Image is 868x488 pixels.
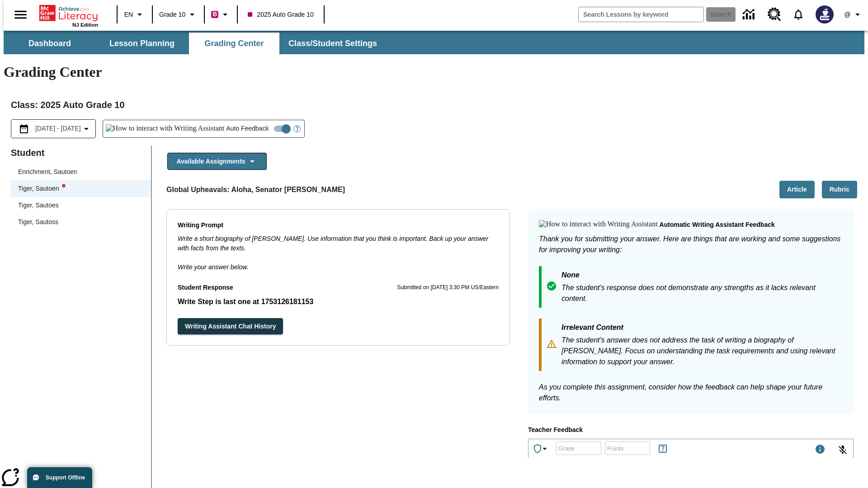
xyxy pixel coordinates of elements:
[11,214,151,230] div: Tiger, Sautoss
[816,5,834,23] img: Avatar
[737,2,762,27] a: Data Center
[762,2,787,27] a: Resource Center, Will open in new tab
[178,234,499,253] p: Write a short biography of [PERSON_NAME]. Use information that you think is important. Back up yo...
[290,120,304,137] button: Open Help for Writing Assistant
[561,322,843,335] p: Irrelevant Content
[539,234,843,255] p: Thank you for submitting your answer. Here are things that are working and some suggestions for i...
[248,10,313,19] span: 2025 Auto Grade 10
[810,3,839,26] button: Select a new avatar
[844,10,850,19] span: @
[4,64,864,80] h1: Grading Center
[561,335,843,367] p: The student's answer does not address the task of writing a biography of [PERSON_NAME]. Focus on ...
[561,282,843,304] p: The student's response does not demonstrate any strengths as it lacks relevant content.
[18,217,58,227] div: Tiger, Sautoss
[62,184,66,188] svg: writing assistant alert
[39,4,98,22] a: Home
[178,296,499,307] p: Student Response
[11,145,151,160] p: Student
[120,6,149,23] button: Language: EN, Select a language
[605,441,650,455] div: Points: Must be equal to or less than 25.
[28,38,71,49] span: Dashboard
[11,164,151,180] div: Enrichment, Sautoen
[11,180,151,197] div: Tiger, Sautoenwriting assistant alert
[178,253,499,272] p: Write your answer below.
[124,10,133,19] span: EN
[556,441,601,455] div: Grade: Letters, numbers, %, + and - are allowed.
[106,124,225,133] img: How to interact with Writing Assistant
[81,123,92,134] svg: Collapse Date Range Filter
[11,98,857,112] h2: Class : 2025 Auto Grade 10
[208,6,234,23] button: Boost Class color is violet red. Change class color
[528,425,854,435] p: Teacher Feedback
[779,181,815,198] button: Article, Will open in new tab
[556,436,601,460] input: Grade: Letters, numbers, %, + and - are allowed.
[189,33,279,54] button: Grading Center
[839,6,868,23] button: Profile/Settings
[561,270,843,282] p: None
[5,33,95,54] button: Dashboard
[4,7,132,15] body: Type your response here.
[35,124,81,133] span: [DATE] - [DATE]
[46,474,85,481] span: Support Offline
[539,382,843,404] p: As you complete this assignment, consider how the feedback can help shape your future efforts.
[204,38,264,49] span: Grading Center
[4,31,864,54] div: SubNavbar
[27,467,92,488] button: Support Offline
[167,153,267,170] button: Available Assignments
[815,444,826,456] div: Maximum 1000 characters Press Escape to exit toolbar and use left and right arrow keys to access ...
[11,197,151,214] div: Tiger, Sautoes
[787,3,810,26] a: Notifications
[15,123,92,134] button: Select the date range menu item
[654,440,672,458] button: Rules for Earning Points and Achievements, Will open in new tab
[72,22,98,28] span: NJ Edition
[156,6,201,23] button: Grade: Grade 10, Select a grade
[397,283,499,292] p: Submitted on [DATE] 3:30 PM US/Eastern
[4,33,385,54] div: SubNavbar
[178,221,499,230] p: Writing Prompt
[539,220,658,229] img: How to interact with Writing Assistant
[18,184,66,193] div: Tiger, Sautoen
[178,283,233,293] p: Student Response
[18,167,77,177] div: Enrichment, Sautoen
[212,9,217,20] span: B
[660,220,775,230] p: Automatic writing assistant feedback
[109,38,175,49] span: Lesson Planning
[579,7,703,22] input: search field
[178,296,499,307] p: Write Step is last one at 1753126181153
[832,439,854,461] button: Click to activate and allow voice recognition
[97,33,187,54] button: Lesson Planning
[166,184,345,195] p: Global Upheavals: Aloha, Senator [PERSON_NAME]
[281,33,384,54] button: Class/Student Settings
[528,440,554,458] button: Achievements
[178,318,283,335] button: Writing Assistant Chat History
[7,1,34,28] button: Open side menu
[226,124,269,133] span: Auto Feedback
[18,201,59,210] div: Tiger, Sautoes
[288,38,377,49] span: Class/Student Settings
[39,3,98,28] div: Home
[159,10,185,19] span: Grade 10
[605,436,650,460] input: Points: Must be equal to or less than 25.
[822,181,857,198] button: Rubric, Will open in new tab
